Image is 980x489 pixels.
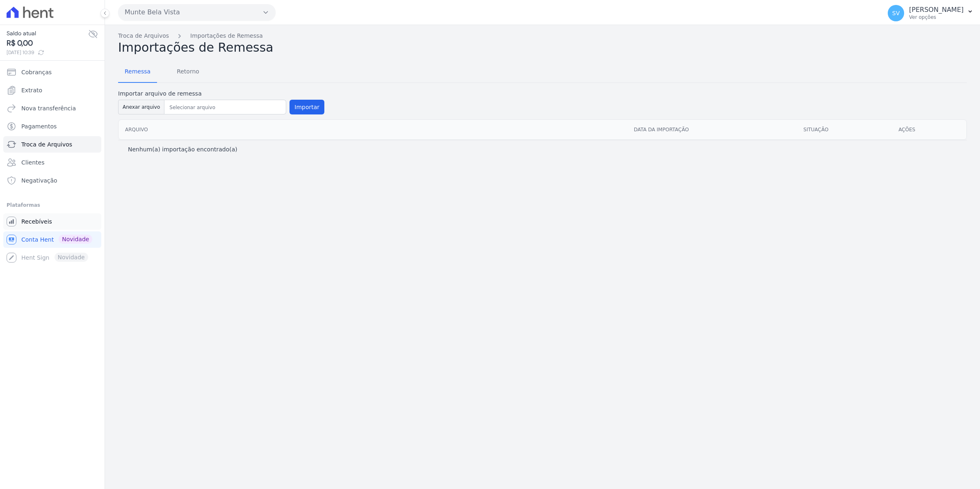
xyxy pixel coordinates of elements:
span: Cobranças [21,68,52,76]
span: Novidade [59,235,92,244]
button: Munte Bela Vista [118,4,276,21]
p: Ver opções [909,14,964,21]
a: Nova transferência [3,100,101,117]
div: Plataformas [7,200,98,210]
a: Clientes [3,154,101,171]
span: Negativação [21,176,57,185]
a: Troca de Arquivos [118,32,169,40]
span: [DATE] 10:39 [7,49,88,56]
span: Remessa [120,63,155,80]
a: Remessa [118,62,157,83]
span: Troca de Arquivos [21,140,72,149]
span: R$ 0,00 [7,38,88,49]
span: SV [892,10,900,16]
a: Extrato [3,82,101,98]
th: Arquivo [119,120,627,139]
button: Anexar arquivo [118,100,164,114]
a: Troca de Arquivos [3,136,101,153]
nav: Breadcrumb [118,32,967,40]
a: Importações de Remessa [190,32,263,40]
a: Recebíveis [3,213,101,230]
span: Pagamentos [21,122,57,130]
span: Extrato [21,86,42,94]
th: Situação [797,120,892,139]
a: Negativação [3,172,101,189]
label: Importar arquivo de remessa [118,89,324,98]
a: Cobranças [3,64,101,80]
p: Nenhum(a) importação encontrado(a) [128,145,237,153]
a: Conta Hent Novidade [3,231,101,248]
a: Pagamentos [3,118,101,135]
p: [PERSON_NAME] [909,6,964,14]
th: Data da Importação [627,120,797,139]
span: Conta Hent [21,235,54,244]
th: Ações [892,120,966,139]
a: Retorno [170,62,206,83]
button: Importar [289,100,324,114]
h2: Importações de Remessa [118,40,967,55]
span: Saldo atual [7,29,88,38]
input: Selecionar arquivo [166,103,284,112]
nav: Sidebar [7,64,98,266]
span: Nova transferência [21,104,76,112]
span: Recebíveis [21,217,52,226]
span: Retorno [172,63,204,80]
span: Clientes [21,158,44,167]
button: SV [PERSON_NAME] Ver opções [881,2,980,25]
